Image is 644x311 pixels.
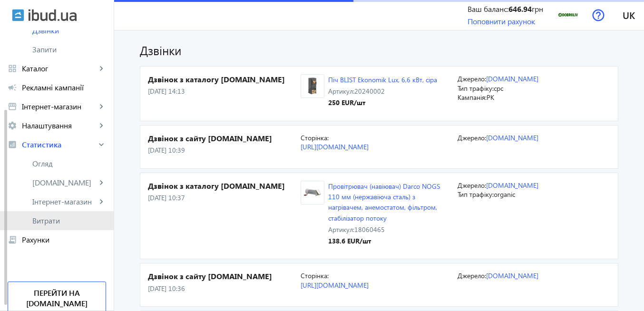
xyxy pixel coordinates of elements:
[458,84,494,93] span: Тип трафіку:
[97,140,106,149] mat-icon: keyboard_arrow_right
[486,271,538,280] a: [DOMAIN_NAME]
[328,236,450,246] div: 138.6 EUR /шт
[32,178,97,187] span: [DOMAIN_NAME]
[32,216,106,225] span: Витрати
[458,133,486,142] span: Джерело:
[354,225,385,234] span: 18060465
[301,271,450,281] p: Сторінка:
[494,190,515,199] span: organic
[328,87,354,96] span: Артикул:
[468,4,543,14] div: Ваш баланс: грн
[8,102,17,111] mat-icon: storefront
[97,64,106,73] mat-icon: keyboard_arrow_right
[148,133,301,144] h4: Дзвінок з сайту [DOMAIN_NAME]
[29,9,77,21] img: ibud_text.svg
[328,98,437,107] div: 250 EUR /шт
[148,271,301,282] h4: Дзвінок з сайту [DOMAIN_NAME]
[22,83,106,92] span: Рекламні кампанії
[8,140,17,149] mat-icon: analytics
[487,93,494,102] span: РК
[486,74,538,83] a: [DOMAIN_NAME]
[148,146,301,155] p: [DATE] 10:39
[97,197,106,206] mat-icon: keyboard_arrow_right
[22,102,97,111] span: Інтернет-магазин
[486,181,538,190] a: [DOMAIN_NAME]
[494,84,503,93] span: cpc
[468,16,535,26] a: Поповнити рахунок
[22,64,97,73] span: Каталог
[148,87,301,96] p: [DATE] 14:13
[623,9,635,21] span: uk
[22,235,106,244] span: Рахунки
[508,4,532,14] b: 646.94
[328,75,437,84] a: Піч BLIST Ekonomik Lux, 6,6 кВт, сіра
[458,181,486,190] span: Джерело:
[301,133,450,143] p: Сторінка:
[486,133,538,142] a: [DOMAIN_NAME]
[301,77,324,96] img: 1057063fb2c0155f2d2114513717267-be0449f806.jpg
[8,83,17,92] mat-icon: campaign
[148,74,301,85] h4: Дзвінок з каталогу [DOMAIN_NAME]
[458,271,486,280] span: Джерело:
[32,197,97,206] span: Інтернет-магазин
[148,284,301,293] p: [DATE] 10:36
[557,4,579,26] img: 59ca3a413b0f53464-15064254079-dobroliv1.png
[140,42,618,58] h1: Дзвінки
[97,178,106,187] mat-icon: keyboard_arrow_right
[22,121,97,130] span: Налаштування
[8,64,17,73] mat-icon: grid_view
[458,190,494,199] span: Тип трафіку:
[354,87,385,96] span: 20240002
[32,159,106,168] span: Огляд
[328,225,354,234] span: Артикул:
[458,74,486,83] span: Джерело:
[22,140,97,149] span: Статистика
[97,121,106,130] mat-icon: keyboard_arrow_right
[12,9,24,21] img: ibud.svg
[458,93,487,102] span: Кампанія:
[97,102,106,111] mat-icon: keyboard_arrow_right
[8,121,17,130] mat-icon: settings
[592,9,605,21] img: help.svg
[148,193,301,203] p: [DATE] 10:37
[32,45,106,54] span: Запити
[301,281,369,290] a: [URL][DOMAIN_NAME]
[32,26,106,35] span: Дзвінки
[8,235,17,244] mat-icon: receipt_long
[328,182,440,223] a: Провітрювач (навіювач) Darco NOGS 110 мм (нержавіюча сталь) з нагрівачем, анемостатом, фільтром, ...
[148,181,301,191] h4: Дзвінок з каталогу [DOMAIN_NAME]
[301,183,324,202] img: 3053665ff9d8dc41c9862898024765-704bd1370a.jpg
[301,142,369,151] a: [URL][DOMAIN_NAME]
